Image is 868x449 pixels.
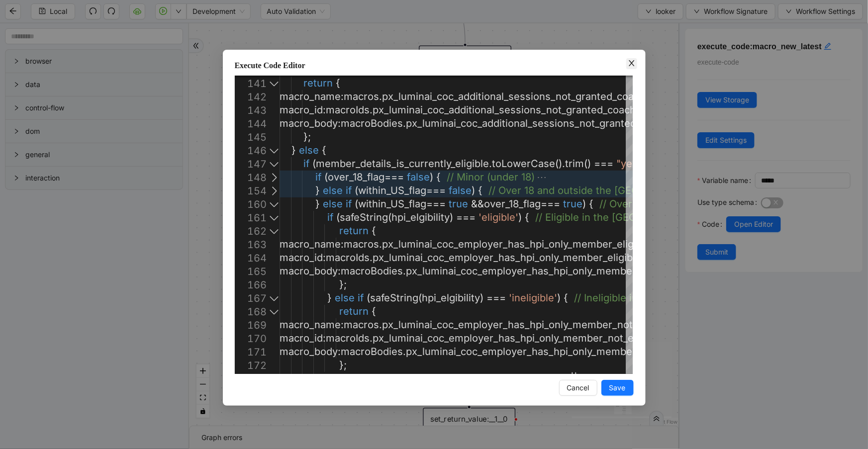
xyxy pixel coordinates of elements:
span: if [315,171,321,183]
div: 162 [235,225,267,238]
div: Execute Code Editor [235,60,634,72]
span: // Minor (under 18) [447,171,535,183]
span: macros [344,238,379,250]
span: . [489,158,492,170]
span: ( [418,292,422,304]
span: safeString [370,372,418,384]
span: } [315,184,320,196]
span: ! [580,372,583,384]
div: 160 [235,198,267,211]
span: || [571,372,578,384]
span: === [541,198,560,210]
span: // Over 18 and outside the [GEOGRAPHIC_DATA] [488,184,716,196]
div: 169 [235,319,267,332]
span: : [341,319,344,331]
span: // Ineligible in the [GEOGRAPHIC_DATA] [574,292,761,304]
span: ( [312,158,316,170]
span: { [372,225,376,237]
span: macro_body [280,117,338,129]
span: if [358,292,364,304]
span: px_luminai_coc_additional_sessions_not_granted_coa [406,117,658,129]
span: over_18_flag [484,198,541,210]
span: }; [339,359,347,371]
span: macroIds [326,332,370,344]
div: 172 [235,359,267,372]
span: macro_id [280,104,323,116]
span: : [323,332,326,344]
span: { [322,144,326,156]
span: trim [565,158,584,170]
span: === [594,158,613,170]
span: hpi_elgibility [422,372,480,384]
span: Save [609,382,626,393]
span: px_luminai_coc_additional_sessions_not_granted_coa [382,90,634,102]
span: px_luminai_coc_employer_has_hpi_only_member_eligib [373,252,633,264]
div: 147 [235,158,267,171]
span: ( [388,211,391,223]
span: false [407,171,430,183]
span: macros [344,319,379,331]
span: close [628,59,636,67]
span: px_luminai_coc_employer_has_hpi_only_member_eligib [406,265,666,277]
span: && [471,198,484,210]
span: { [478,184,482,196]
span: macroBodies [341,346,403,358]
span: over_18_flag [328,171,385,183]
span: === [486,292,506,304]
span: ) [450,211,453,223]
span: else [335,292,355,304]
span: : [341,90,344,102]
span: member_details_is_currently_eligible [316,158,489,170]
span: within_US_flag [358,198,426,210]
button: Save [601,380,634,396]
span: : [341,238,344,250]
span: if [358,372,364,384]
span: if [346,198,352,210]
span: } [327,372,332,384]
span: if [346,184,352,196]
div: 141 [235,77,267,90]
span: else [335,372,355,384]
span: ( [367,372,370,384]
span: === [486,372,506,384]
div: 142 [235,90,267,104]
div: 173 [235,372,267,386]
span: false [449,184,472,196]
span: macroBodies [341,117,403,129]
span: else [323,184,343,196]
span: ( [367,292,370,304]
span: macro_name [280,319,341,331]
span: Cancel [567,382,589,393]
span: macro_body [280,265,338,277]
span: within_US_flag [358,184,426,196]
span: === [426,184,446,196]
div: 143 [235,104,267,117]
span: macroIds [326,252,370,264]
span: === [456,211,476,223]
div: 168 [235,305,267,319]
span: { [436,171,441,183]
span: return [339,305,369,317]
div: 144 [235,117,267,131]
span: : [323,104,326,116]
span: 'eligible' [479,211,518,223]
span: ) [480,292,483,304]
span: . [379,238,382,250]
span: }; [303,131,311,143]
span: px_luminai_coc_employer_has_hpi_only_member_eligib [382,238,642,250]
span: . [370,332,373,344]
span: // Over 18 and within the [GEOGRAPHIC_DATA] [599,198,820,210]
span: ) [518,211,522,223]
span: 'incomplete' [509,372,568,384]
span: px_luminai_coc_employer_has_hpi_only_member_not_el [373,332,636,344]
div: 146 [235,144,267,158]
span: : [323,252,326,264]
div: 148 [235,171,267,184]
span: . [403,265,406,277]
span: px_luminai_coc_additional_sessions_not_granted_coa [373,104,624,116]
span: else [299,144,319,156]
span: safeString [583,372,632,384]
div: 170 [235,332,267,346]
div: 145 [235,131,267,144]
span: () [584,158,591,170]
